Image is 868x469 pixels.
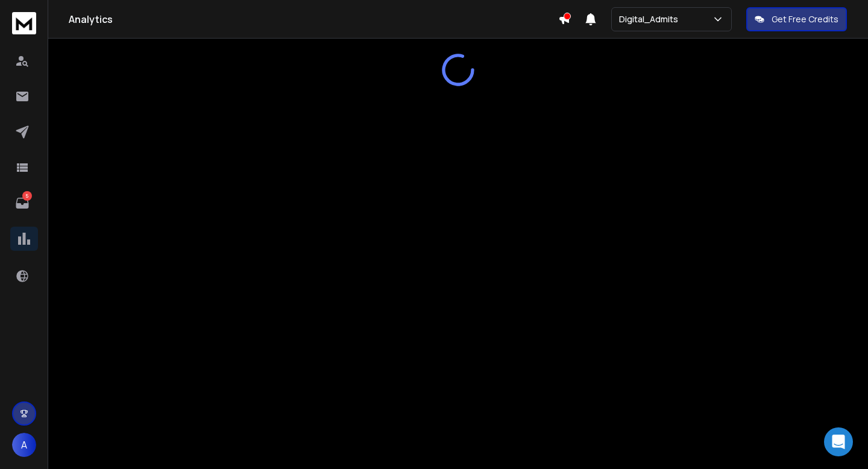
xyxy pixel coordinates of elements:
p: Get Free Credits [772,13,838,25]
img: logo [12,12,36,34]
div: Open Intercom Messenger [824,427,853,456]
p: 5 [22,191,32,201]
button: Get Free Credits [746,7,847,31]
h1: Analytics [69,12,558,27]
a: 5 [10,191,34,215]
button: A [12,433,36,457]
p: Digital_Admits [619,13,683,25]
